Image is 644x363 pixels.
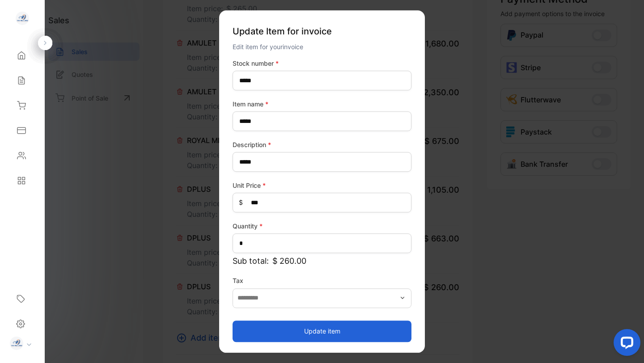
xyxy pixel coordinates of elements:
[272,255,306,267] span: $ 260.00
[233,221,411,231] label: Quantity
[233,21,411,42] p: Update Item for invoice
[233,255,411,267] p: Sub total:
[10,337,23,350] img: profile
[606,325,644,363] iframe: LiveChat chat widget
[233,59,411,68] label: Stock number
[233,99,411,109] label: Item name
[233,140,411,149] label: Description
[239,198,243,207] span: $
[233,181,411,190] label: Unit Price
[233,276,411,285] label: Tax
[233,43,303,51] span: Edit item for your invoice
[233,321,411,342] button: Update item
[16,12,29,25] img: logo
